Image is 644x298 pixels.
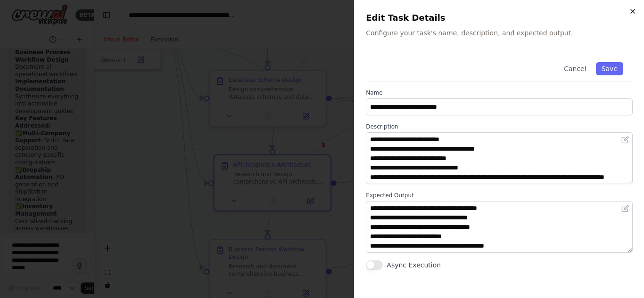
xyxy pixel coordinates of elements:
[366,28,633,38] p: Configure your task's name, description, and expected output.
[366,11,633,24] h2: Edit Task Details
[387,260,441,270] label: Async Execution
[619,134,631,145] button: Open in editor
[596,62,623,75] button: Save
[366,123,633,130] label: Description
[558,62,592,75] button: Cancel
[619,203,631,214] button: Open in editor
[366,192,633,199] label: Expected Output
[366,89,633,97] label: Name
